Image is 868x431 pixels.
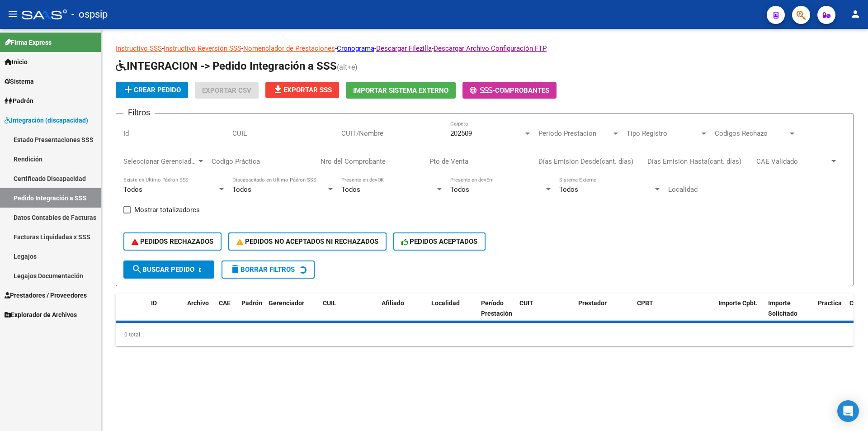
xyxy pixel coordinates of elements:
mat-icon: menu [7,9,18,19]
span: Prestadores / Proveedores [5,290,87,300]
span: Periodo Prestacion [538,129,612,137]
span: CPBT [637,299,653,307]
span: Gerenciador [269,299,304,307]
span: Mostrar totalizadores [134,204,200,215]
span: Todos [232,185,251,194]
span: (alt+e) [337,63,358,71]
span: CAE [219,299,231,307]
span: Padrón [5,96,33,106]
span: - ospsip [71,5,108,24]
span: Todos [559,185,578,194]
span: Sistema [5,76,34,86]
span: Importe Cpbt. [718,299,758,307]
span: Importe Solicitado [768,299,797,317]
datatable-header-cell: Afiliado [378,294,428,333]
mat-icon: add [123,84,134,95]
datatable-header-cell: Gerenciador [265,294,319,333]
span: Período Prestación [481,299,512,317]
button: Buscar Pedido [123,260,214,279]
span: Integración (discapacidad) [5,115,88,125]
span: Exportar CSV [202,86,251,95]
span: INTEGRACION -> Pedido Integración a SSS [116,60,337,72]
button: Borrar Filtros [222,260,315,279]
datatable-header-cell: CUIT [516,294,575,333]
span: CUIL [323,299,336,307]
span: Padrón [241,299,262,307]
datatable-header-cell: Practica [814,294,846,333]
datatable-header-cell: Localidad [428,294,477,333]
button: PEDIDOS NO ACEPTADOS NI RECHAZADOS [228,232,387,251]
span: Todos [123,185,142,194]
datatable-header-cell: Importe Cpbt. [715,294,764,333]
span: Crear Pedido [123,86,181,94]
button: PEDIDOS RECHAZADOS [123,232,222,251]
button: Exportar CSV [195,82,259,99]
button: PEDIDOS ACEPTADOS [393,232,486,251]
datatable-header-cell: CPBT [633,294,715,333]
span: Codigos Rechazo [715,129,788,137]
span: - [470,86,495,95]
span: CUIT [519,299,533,307]
mat-icon: file_download [273,84,283,95]
datatable-header-cell: Período Prestación [477,294,516,333]
span: Todos [341,185,360,194]
span: ID [151,299,157,307]
span: PEDIDOS NO ACEPTADOS NI RECHAZADOS [236,237,378,246]
span: Tipo Registro [627,129,700,137]
span: Explorador de Archivos [5,310,77,320]
datatable-header-cell: Importe Solicitado [764,294,814,333]
span: Afiliado [382,299,404,307]
span: Borrar Filtros [230,265,295,274]
datatable-header-cell: ID [147,294,184,333]
datatable-header-cell: Prestador [575,294,633,333]
span: Archivo [187,299,209,307]
span: Todos [450,185,469,194]
span: Prestador [578,299,607,307]
mat-icon: search [132,264,142,275]
span: Buscar Pedido [132,265,194,274]
a: Instructivo SSS [116,44,162,52]
span: Comprobantes [495,86,549,95]
datatable-header-cell: Padrón [238,294,265,333]
a: Descargar Archivo Configuración FTP [434,44,547,52]
mat-icon: person [850,9,861,19]
span: Firma Express [5,38,52,47]
span: PEDIDOS RECHAZADOS [132,237,213,246]
span: 202509 [450,129,472,137]
a: Cronograma [337,44,374,52]
button: -Comprobantes [462,82,557,99]
datatable-header-cell: CUIL [319,294,378,333]
span: PEDIDOS ACEPTADOS [401,237,478,246]
a: Descargar Filezilla [376,44,432,52]
div: Open Intercom Messenger [837,400,859,422]
div: 0 total [116,323,854,346]
span: Inicio [5,57,28,67]
button: Crear Pedido [116,82,188,98]
span: CAE Validado [756,157,830,166]
h3: Filtros [123,106,155,119]
span: Seleccionar Gerenciador [123,157,197,166]
span: Importar Sistema Externo [353,86,448,95]
span: Practica [818,299,842,307]
span: Localidad [431,299,460,307]
a: Nomenclador de Prestaciones [243,44,335,52]
datatable-header-cell: CAE [215,294,238,333]
datatable-header-cell: Archivo [184,294,215,333]
p: - - - - - [116,43,854,53]
a: Instructivo Reversión SSS [164,44,241,52]
button: Exportar SSS [265,82,339,98]
mat-icon: delete [230,264,241,275]
button: Importar Sistema Externo [346,82,456,99]
span: Exportar SSS [273,86,332,94]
